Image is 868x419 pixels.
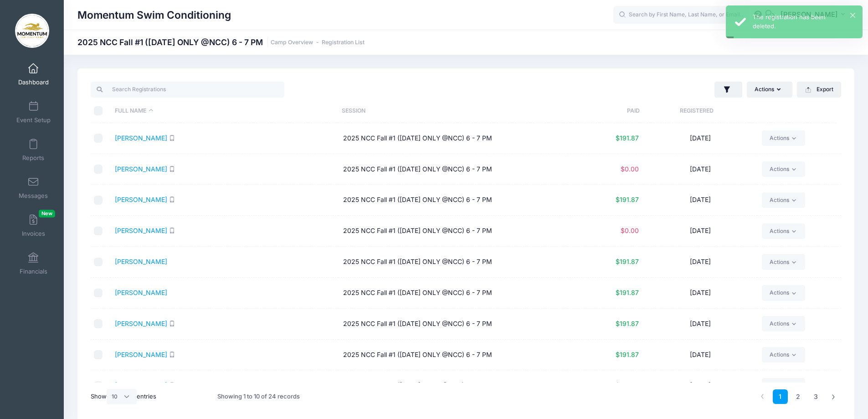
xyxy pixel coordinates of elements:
[339,216,567,247] td: 2025 NCC Fall #1 ([DATE] ONLY @NCC) 6 - 7 PM
[643,247,758,278] td: [DATE]
[564,99,640,123] th: Paid: activate to sort column ascending
[169,321,175,326] i: SMS enabled
[115,289,167,296] a: [PERSON_NAME]
[115,227,167,234] a: [PERSON_NAME]
[613,6,750,24] input: Search by First Name, Last Name, or Email...
[791,389,806,404] a: 2
[16,116,51,124] span: Event Setup
[115,258,167,265] a: [PERSON_NAME]
[621,227,639,234] span: $0.00
[22,230,45,238] span: Invoices
[115,165,167,173] a: [PERSON_NAME]
[643,370,758,401] td: [DATE]
[77,37,365,47] h1: 2025 NCC Fall #1 ([DATE] ONLY @NCC) 6 - 7 PM
[12,96,55,128] a: Event Setup
[643,154,758,185] td: [DATE]
[616,289,639,296] span: $191.87
[762,316,805,331] a: Actions
[643,216,758,247] td: [DATE]
[77,5,231,26] h1: Momentum Swim Conditioning
[110,99,337,123] th: Full Name: activate to sort column descending
[169,228,175,233] i: SMS enabled
[22,154,44,162] span: Reports
[339,247,567,278] td: 2025 NCC Fall #1 ([DATE] ONLY @NCC) 6 - 7 PM
[12,248,55,279] a: Financials
[640,99,753,123] th: Registered: activate to sort column ascending
[217,386,300,407] div: Showing 1 to 10 of 24 records
[762,223,805,239] a: Actions
[753,13,855,31] div: The registration has been deleted.
[19,192,48,200] span: Messages
[850,13,855,18] button: ×
[322,39,365,46] a: Registration List
[339,185,567,216] td: 2025 NCC Fall #1 ([DATE] ONLY @NCC) 6 - 7 PM
[775,5,854,26] button: [PERSON_NAME]
[18,78,49,86] span: Dashboard
[762,378,805,393] a: Actions
[20,268,47,275] span: Financials
[616,320,639,327] span: $191.87
[169,135,175,141] i: SMS enabled
[643,123,758,154] td: [DATE]
[39,210,55,217] span: New
[169,352,175,357] i: SMS enabled
[169,166,175,172] i: SMS enabled
[271,39,313,46] a: Camp Overview
[115,134,167,142] a: [PERSON_NAME]
[115,196,167,203] a: [PERSON_NAME]
[762,192,805,208] a: Actions
[169,382,175,388] i: SMS enabled
[762,285,805,300] a: Actions
[643,340,758,371] td: [DATE]
[339,370,567,401] td: 2025 NCC Fall #1 ([DATE] ONLY @NCC) 6 - 7 PM
[15,14,49,48] img: Momentum Swim Conditioning
[115,381,167,389] a: [PERSON_NAME]
[643,309,758,340] td: [DATE]
[621,165,639,173] span: $0.00
[339,340,567,371] td: 2025 NCC Fall #1 ([DATE] ONLY @NCC) 6 - 7 PM
[91,82,284,97] input: Search Registrations
[762,161,805,177] a: Actions
[762,254,805,269] a: Actions
[643,185,758,216] td: [DATE]
[616,381,639,389] span: $191.87
[616,258,639,265] span: $191.87
[115,320,167,327] a: [PERSON_NAME]
[107,389,137,404] select: Showentries
[339,154,567,185] td: 2025 NCC Fall #1 ([DATE] ONLY @NCC) 6 - 7 PM
[337,99,564,123] th: Session: activate to sort column ascending
[616,351,639,358] span: $191.87
[12,58,55,90] a: Dashboard
[762,130,805,146] a: Actions
[91,389,156,404] label: Show entries
[643,278,758,309] td: [DATE]
[808,389,823,404] a: 3
[616,196,639,203] span: $191.87
[12,172,55,204] a: Messages
[12,134,55,166] a: Reports
[169,197,175,202] i: SMS enabled
[773,389,788,404] a: 1
[115,351,167,358] a: [PERSON_NAME]
[797,82,841,97] button: Export
[747,82,792,97] button: Actions
[12,210,55,242] a: InvoicesNew
[616,134,639,142] span: $191.87
[339,278,567,309] td: 2025 NCC Fall #1 ([DATE] ONLY @NCC) 6 - 7 PM
[762,347,805,362] a: Actions
[339,309,567,340] td: 2025 NCC Fall #1 ([DATE] ONLY @NCC) 6 - 7 PM
[339,123,567,154] td: 2025 NCC Fall #1 ([DATE] ONLY @NCC) 6 - 7 PM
